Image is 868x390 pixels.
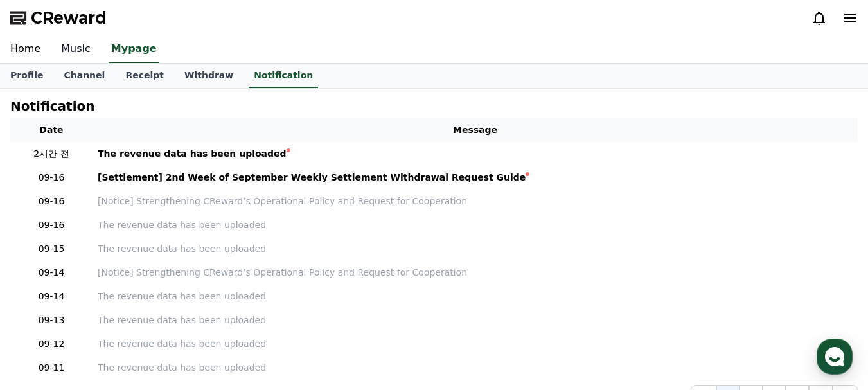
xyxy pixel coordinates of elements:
[51,36,101,63] a: Music
[249,64,318,88] a: Notification
[15,266,87,279] p: 09-14
[98,171,853,184] a: [Settlement] 2nd Week of September Weekly Settlement Withdrawal Request Guide
[4,283,85,315] a: Home
[98,242,853,256] a: The revenue data has been uploaded
[109,36,159,63] a: Mypage
[190,303,222,313] span: Settings
[98,171,526,184] div: [Settlement] 2nd Week of September Weekly Settlement Withdrawal Request Guide
[15,171,87,184] p: 09-16
[98,147,287,161] div: The revenue data has been uploaded
[98,147,853,161] a: The revenue data has been uploaded
[98,314,853,327] a: The revenue data has been uploaded
[15,218,87,232] p: 09-16
[10,8,107,28] a: CReward
[10,99,94,113] h4: Notification
[10,118,93,142] th: Date
[98,195,853,208] a: [Notice] Strengthening CReward’s Operational Policy and Request for Cooperation
[98,266,853,279] a: [Notice] Strengthening CReward’s Operational Policy and Request for Cooperation
[15,242,87,256] p: 09-15
[93,118,858,142] th: Message
[15,290,87,303] p: 09-14
[98,337,853,351] a: The revenue data has been uploaded
[174,64,244,88] a: Withdraw
[166,283,247,315] a: Settings
[15,147,87,161] p: 2시간 전
[15,195,87,208] p: 09-16
[15,337,87,351] p: 09-12
[53,64,115,88] a: Channel
[98,290,853,303] a: The revenue data has been uploaded
[98,361,853,375] a: The revenue data has been uploaded
[115,64,174,88] a: Receipt
[85,283,166,315] a: Messages
[15,314,87,327] p: 09-13
[33,303,55,313] span: Home
[98,218,853,232] a: The revenue data has been uploaded
[15,361,87,375] p: 09-11
[107,303,145,314] span: Messages
[31,8,107,28] span: CReward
